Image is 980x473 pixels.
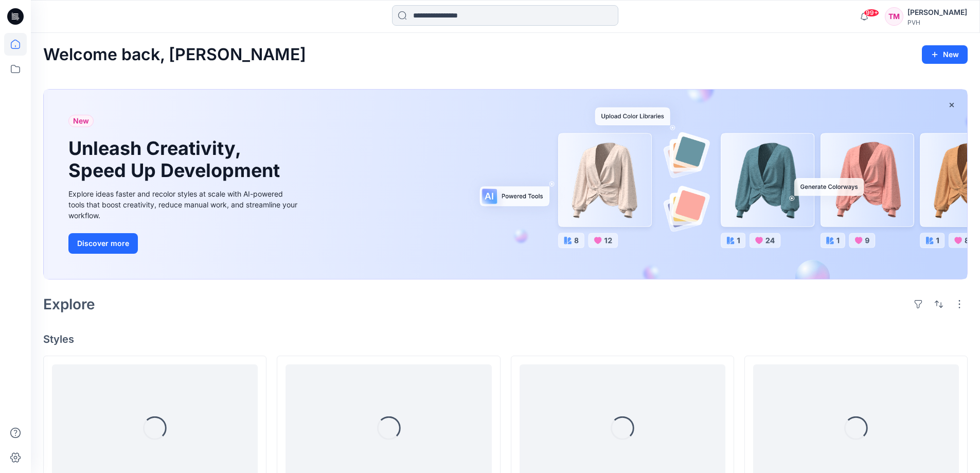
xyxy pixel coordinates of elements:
[68,137,284,182] h1: Unleash Creativity, Speed Up Development
[68,188,300,221] div: Explore ideas faster and recolor styles at scale with AI-powered tools that boost creativity, red...
[907,6,967,19] div: [PERSON_NAME]
[864,9,879,17] span: 99+
[68,233,138,254] button: Discover more
[907,19,967,26] div: PVH
[43,296,95,312] h2: Explore
[885,7,903,26] div: TM
[68,233,300,254] a: Discover more
[922,45,968,64] button: New
[43,45,306,64] h2: Welcome back, [PERSON_NAME]
[43,333,968,345] h4: Styles
[73,115,89,127] span: New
